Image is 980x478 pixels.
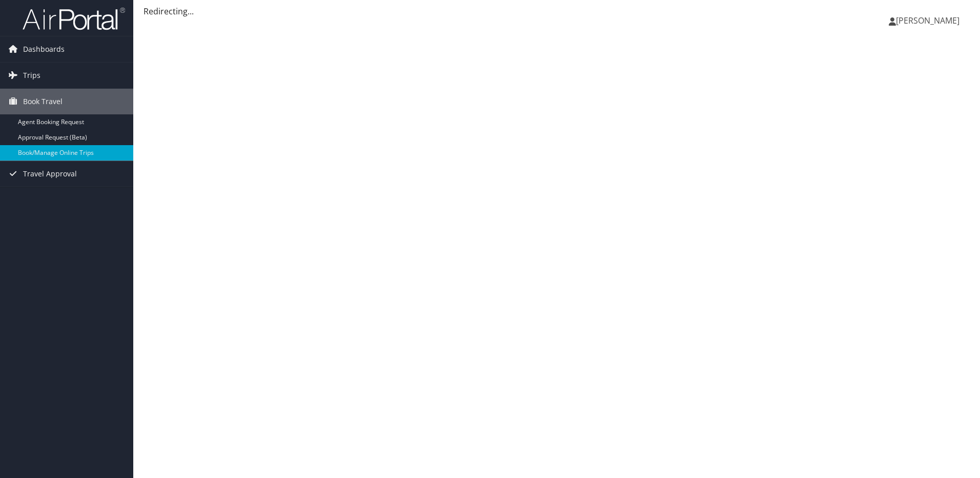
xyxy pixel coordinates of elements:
[23,89,63,114] span: Book Travel
[23,36,65,62] span: Dashboards
[889,5,970,36] a: [PERSON_NAME]
[896,15,959,26] span: [PERSON_NAME]
[23,63,40,88] span: Trips
[23,161,77,187] span: Travel Approval
[144,5,970,17] div: Redirecting...
[23,7,125,31] img: airportal-logo.png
